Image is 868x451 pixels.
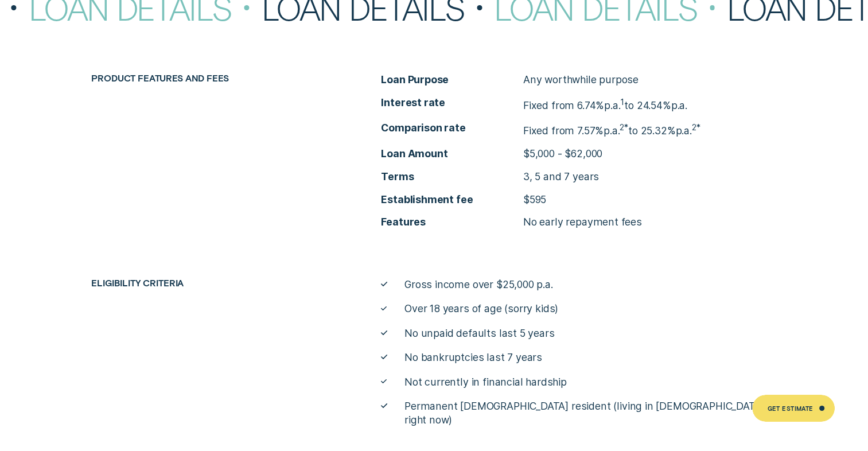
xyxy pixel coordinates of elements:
[523,193,546,207] p: $595
[381,215,523,229] span: Features
[675,125,691,137] span: Per Annum
[404,399,777,427] span: Permanent [DEMOGRAPHIC_DATA] resident (living in [DEMOGRAPHIC_DATA] right now)
[523,73,639,87] p: Any worthwhile purpose
[404,278,553,291] span: Gross income over $25,000 p.a.
[604,99,620,111] span: p.a.
[675,125,691,137] span: p.a.
[620,97,624,107] sup: 1
[381,147,523,161] span: Loan Amount
[752,395,835,422] a: Get Estimate
[381,121,523,135] span: Comparison rate
[404,375,567,389] span: Not currently in financial hardship
[604,99,620,111] span: Per Annum
[523,121,700,138] p: Fixed from 7.57% to 25.32%
[87,73,318,83] div: Product features and fees
[87,278,318,288] div: Eligibility criteria
[671,99,687,111] span: Per Annum
[523,147,602,161] p: $5,000 - $62,000
[381,193,523,207] span: Establishment fee
[523,96,687,112] p: Fixed from 6.74% to 24.54%
[404,302,558,316] span: Over 18 years of age (sorry kids)
[604,125,620,137] span: p.a.
[381,73,523,87] span: Loan Purpose
[523,215,642,229] p: No early repayment fees
[404,326,555,340] span: No unpaid defaults last 5 years
[604,125,620,137] span: Per Annum
[381,96,523,110] span: Interest rate
[404,351,542,364] span: No bankruptcies last 7 years
[381,170,523,184] span: Terms
[671,99,687,111] span: p.a.
[523,170,599,184] p: 3, 5 and 7 years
